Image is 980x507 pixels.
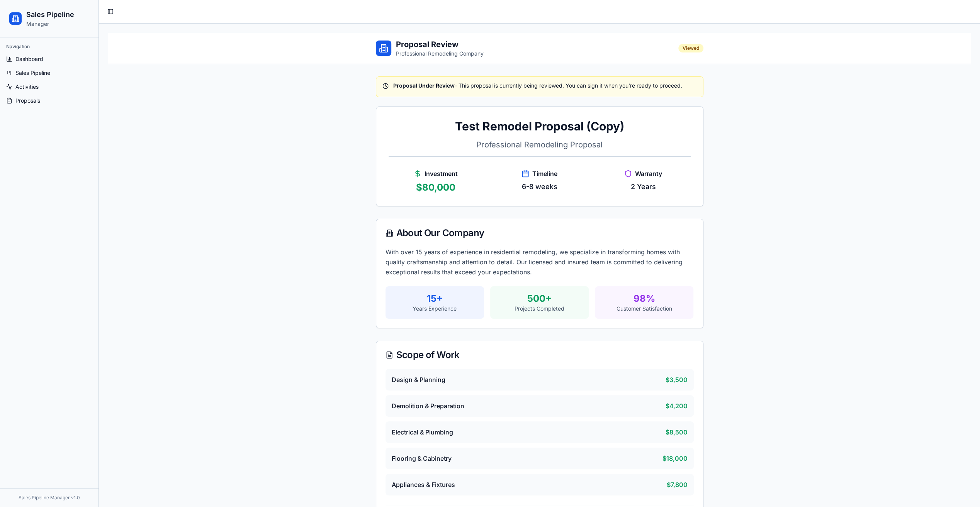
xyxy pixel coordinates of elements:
[386,350,694,360] div: Scope of Work
[392,480,455,489] span: Appliances & Fixtures
[392,401,464,411] span: Demolition & Preparation
[601,305,687,313] div: Customer Satisfaction
[666,401,688,411] span: $4,200
[666,375,688,384] span: $3,500
[389,181,483,194] p: $ 80,000
[3,67,95,79] a: Sales Pipeline
[3,53,95,65] a: Dashboard
[392,375,445,384] span: Design & Planning
[496,305,583,313] div: Projects Completed
[15,55,43,63] span: Dashboard
[26,9,74,20] h1: Sales Pipeline
[392,305,478,313] div: Years Experience
[392,428,453,437] span: Electrical & Plumbing
[492,181,587,192] p: 6-8 weeks
[496,292,583,305] div: 500+
[386,247,694,277] p: With over 15 years of experience in residential remodeling, we specialize in transforming homes w...
[386,228,694,238] div: About Our Company
[389,139,691,150] p: Professional Remodeling Proposal
[3,81,95,93] a: Activities
[393,82,455,89] strong: Proposal Under Review
[635,169,662,178] span: Warranty
[667,480,688,489] span: $7,800
[392,454,452,463] span: Flooring & Cabinetry
[6,495,92,501] div: Sales Pipeline Manager v1.0
[15,69,50,77] span: Sales Pipeline
[596,181,691,192] p: 2 Years
[15,97,40,105] span: Proposals
[26,20,74,28] p: Manager
[662,454,688,463] span: $18,000
[666,428,688,437] span: $8,500
[532,169,557,178] span: Timeline
[601,292,687,305] div: 98%
[425,169,458,178] span: Investment
[392,292,478,305] div: 15+
[15,83,39,91] span: Activities
[396,50,484,57] p: Professional Remodeling Company
[382,82,697,90] div: - This proposal is currently being reviewed. You can sign it when you're ready to proceed.
[678,44,703,52] div: Viewed
[3,41,95,53] div: Navigation
[3,95,95,107] a: Proposals
[389,119,691,133] h1: Test Remodel Proposal (Copy)
[396,39,484,50] h1: Proposal Review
